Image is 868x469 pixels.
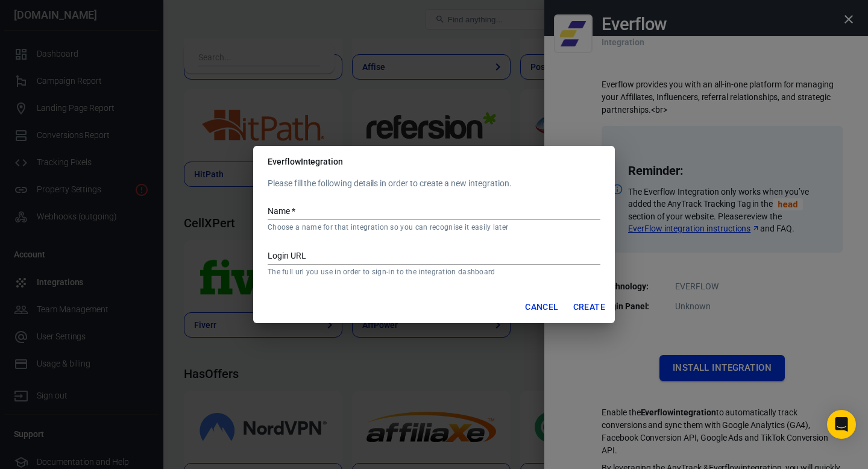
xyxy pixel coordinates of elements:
input: My Everflow [268,204,600,220]
p: The full url you use in order to sign-in to the integration dashboard [268,267,600,277]
div: Open Intercom Messenger [827,410,856,439]
button: Create [568,296,610,318]
p: Please fill the following details in order to create a new integration. [268,177,600,190]
p: Choose a name for that integration so you can recognise it easily later [268,222,600,232]
input: https://domain.com/sign-in [268,249,600,265]
button: Cancel [520,296,563,318]
h2: Everflow Integration [253,146,615,177]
